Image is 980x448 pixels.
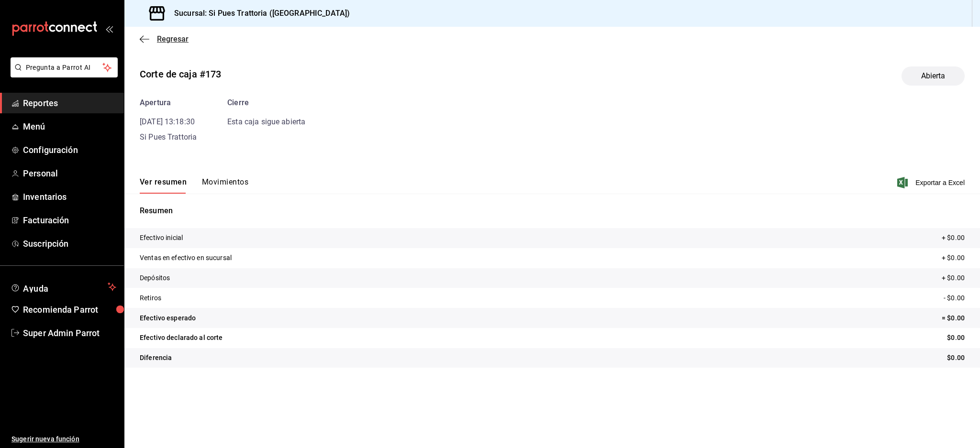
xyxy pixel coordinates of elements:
p: + $0.00 [942,233,965,243]
p: Efectivo declarado al corte [140,333,223,343]
span: Suscripción [23,237,116,250]
span: Reportes [23,97,116,109]
p: Efectivo esperado [140,313,196,323]
span: Ayuda [23,281,104,293]
p: Resumen [140,205,965,217]
div: Corte de caja #173 [140,67,221,81]
time: [DATE] 13:18:30 [140,117,195,126]
button: Regresar [140,34,189,44]
span: Regresar [157,34,189,44]
span: Recomienda Parrot [23,303,116,316]
p: $0.00 [947,333,965,343]
p: = $0.00 [942,313,965,323]
span: Personal [23,167,116,180]
span: Menú [23,120,116,133]
span: Super Admin Parrot [23,327,116,339]
div: Cierre [227,97,305,109]
span: Inventarios [23,190,116,203]
p: + $0.00 [942,273,965,283]
div: Apertura [140,97,197,109]
span: Configuración [23,143,116,156]
button: open_drawer_menu [105,25,113,33]
button: Pregunta a Parrot AI [11,57,118,77]
p: + $0.00 [942,253,965,263]
button: Exportar a Excel [899,177,965,188]
div: navigation tabs [140,177,248,194]
button: Ver resumen [140,177,187,194]
span: Pregunta a Parrot AI [26,63,103,73]
span: Si Pues Trattoria [140,132,197,142]
p: Depósitos [140,273,170,283]
button: Movimientos [202,177,248,194]
p: Efectivo inicial [140,233,183,243]
span: Facturación [23,214,116,227]
h3: Sucursal: Si Pues Trattoria ([GEOGRAPHIC_DATA]) [167,8,350,19]
div: Esta caja sigue abierta [227,116,305,128]
p: - $0.00 [944,293,965,303]
a: Pregunta a Parrot AI [7,69,118,79]
p: Ventas en efectivo en sucursal [140,253,232,263]
p: $0.00 [947,353,965,363]
p: Retiros [140,293,161,303]
span: Abierta [915,70,951,82]
p: Diferencia [140,353,172,363]
span: Sugerir nueva función [11,434,116,444]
